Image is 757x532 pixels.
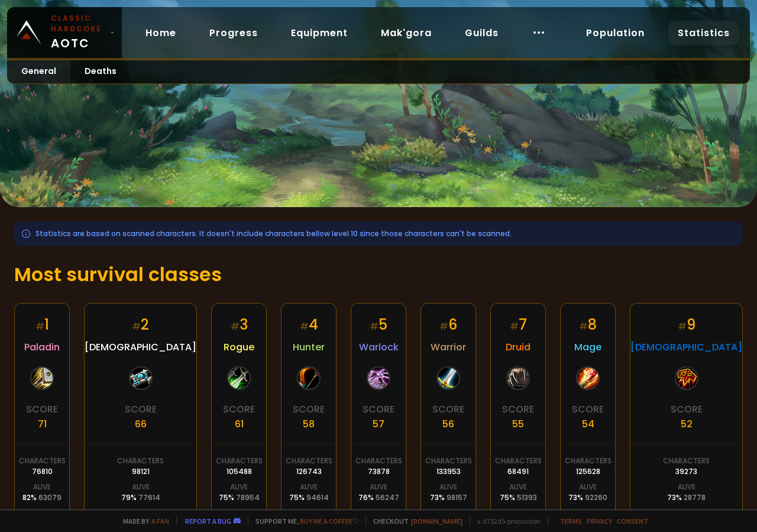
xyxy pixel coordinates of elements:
div: Characters [425,456,472,466]
div: 71 [38,417,47,431]
div: Characters [495,456,542,466]
span: Hunter [293,340,325,354]
div: Characters [663,456,710,466]
div: Level 60 [28,508,57,518]
div: Level 60 [295,508,323,518]
div: Score [293,402,325,417]
small: # [439,320,448,333]
small: Classic Hardcore [51,13,105,34]
small: # [370,320,378,333]
div: 6 [439,314,457,335]
div: 73 % [568,492,607,503]
span: Warrior [431,340,466,354]
div: Score [671,402,703,417]
a: Equipment [282,21,357,45]
div: 105488 [227,466,252,477]
div: Score [502,402,534,417]
div: Alive [230,482,248,492]
div: 7 [510,314,527,335]
a: Home [136,21,186,45]
div: Level 60 [126,508,155,518]
a: Mak'gora [371,21,441,45]
div: 3 [231,314,248,335]
small: # [35,320,44,333]
div: Alive [132,482,150,492]
span: Mage [574,340,601,354]
a: Buy me a coffee [300,517,358,525]
span: Checkout [365,517,462,525]
div: 75 % [289,492,329,503]
small: # [300,320,309,333]
div: Alive [509,482,527,492]
span: 51393 [517,492,537,502]
span: Rogue [224,340,254,354]
div: Alive [33,482,51,492]
div: Characters [117,456,164,466]
div: Score [572,402,604,417]
div: Score [363,402,394,417]
div: Level 60 [672,508,701,518]
span: v. d752d5 - production [470,517,541,525]
div: 39273 [675,466,697,477]
div: 73 % [430,492,467,503]
span: [DEMOGRAPHIC_DATA] [630,340,742,354]
a: a fan [151,517,169,525]
span: 98157 [447,492,467,502]
a: Progress [200,21,267,45]
div: Level 60 [504,508,533,518]
div: 79 % [121,492,160,503]
div: 2 [132,314,149,335]
div: Alive [579,482,597,492]
div: 57 [373,417,384,431]
div: 82 % [22,492,62,503]
div: 75 % [219,492,260,503]
span: 77614 [138,492,160,502]
div: Statistics are based on scanned characters. It doesn't include characters bellow level 10 since t... [14,221,743,246]
div: 133953 [436,466,461,477]
span: 78954 [236,492,260,502]
small: # [579,320,588,333]
span: 56247 [376,492,399,502]
a: Privacy [587,517,612,525]
div: 66 [135,417,147,431]
div: 1 [35,314,49,335]
a: Consent [617,517,648,525]
span: 94614 [306,492,329,502]
div: Characters [19,456,66,466]
a: Population [577,21,654,45]
span: Support me, [248,517,358,525]
div: 61 [235,417,244,431]
div: Score [432,402,464,417]
div: Alive [439,482,457,492]
div: 126743 [296,466,322,477]
small: # [510,320,519,333]
a: [DOMAIN_NAME] [411,517,462,525]
div: 68491 [507,466,529,477]
div: 8 [579,314,597,335]
a: Deaths [70,60,131,83]
div: Characters [216,456,263,466]
span: Druid [506,340,530,354]
small: # [132,320,141,333]
span: Warlock [359,340,399,354]
a: Statistics [668,21,739,45]
a: Guilds [455,21,508,45]
div: 76810 [32,466,53,477]
div: 73878 [368,466,390,477]
div: 4 [300,314,318,335]
div: Characters [286,456,332,466]
div: Level 60 [434,508,463,518]
a: Terms [560,517,582,525]
small: # [231,320,240,333]
span: Paladin [24,340,60,354]
div: 54 [582,417,594,431]
div: Characters [355,456,402,466]
span: Made by [116,517,169,525]
span: 28778 [684,492,706,502]
div: 58 [303,417,315,431]
div: Alive [678,482,695,492]
span: 63079 [38,492,62,502]
a: Report a bug [185,517,231,525]
div: Level 60 [364,508,393,518]
div: Score [223,402,255,417]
